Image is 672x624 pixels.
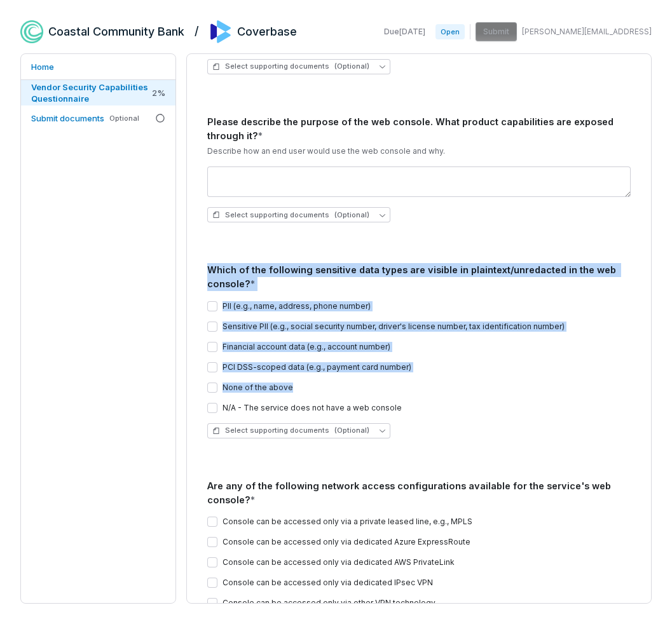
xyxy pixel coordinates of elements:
label: Sensitive PII (e.g., social security number, driver's license number, tax identification number) [223,322,565,332]
span: Select supporting documents [212,426,369,435]
span: Due [DATE] [384,27,425,37]
label: Console can be accessed only via other VPN technology [223,598,435,608]
span: 2 % [152,87,165,98]
span: (Optional) [334,62,369,71]
div: Which of the following sensitive data types are visible in plaintext/unredacted in the web console? [207,263,631,291]
label: Console can be accessed only via a private leased line, e.g., MPLS [223,517,472,527]
div: Are any of the following network access configurations available for the service's web console? [207,479,631,507]
label: Financial account data (e.g., account number) [223,342,390,352]
a: Home [21,54,175,79]
h2: / [195,20,199,39]
span: (Optional) [334,426,369,435]
h2: Coverbase [237,24,297,40]
label: PCI DSS-scoped data (e.g., payment card number) [223,362,411,372]
label: Console can be accessed only via dedicated AWS PrivateLink [223,557,455,567]
label: Console can be accessed only via dedicated Azure ExpressRoute [223,537,470,547]
span: Optional [109,114,139,123]
label: PII (e.g., name, address, phone number) [223,301,371,311]
h2: Coastal Community Bank [48,24,184,40]
label: None of the above [223,383,293,393]
div: Please describe the purpose of the web console. What product capabilities are exposed through it? [207,115,631,143]
span: Select supporting documents [212,62,369,71]
span: Select supporting documents [212,210,369,220]
a: Submit documentsOptional [21,105,175,131]
span: Vendor Security Capabilities Questionnaire [31,82,148,104]
span: Submit documents [31,113,104,123]
span: Open [435,24,465,39]
label: N/A - The service does not have a web console [223,403,402,413]
span: [PERSON_NAME][EMAIL_ADDRESS] [522,27,652,37]
a: Vendor Security Capabilities Questionnaire2% [21,80,175,105]
span: (Optional) [334,210,369,220]
label: Console can be accessed only via dedicated IPsec VPN [223,578,433,588]
p: Describe how an end user would use the web console and why. [207,146,631,156]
